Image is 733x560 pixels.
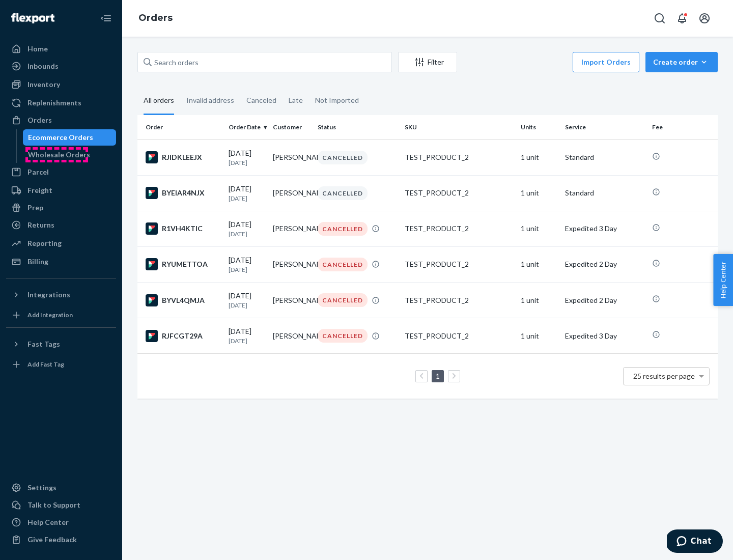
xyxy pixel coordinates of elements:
[517,318,561,354] td: 1 unit
[694,8,715,29] button: Open account menu
[6,76,116,93] a: Inventory
[27,257,48,267] div: Billing
[229,337,265,345] p: [DATE]
[405,331,513,341] div: TEST_PRODUCT_2
[318,329,368,343] div: CANCELLED
[6,200,116,216] a: Prep
[28,132,93,143] div: Ecommerce Orders
[27,290,70,300] div: Integrations
[517,246,561,282] td: 1 unit
[6,235,116,251] a: Reporting
[146,151,220,163] div: RJIDKLEEJX
[229,291,265,310] div: [DATE]
[315,87,359,114] div: Not Imported
[27,44,48,54] div: Home
[405,152,513,162] div: TEST_PRODUCT_2
[229,184,265,203] div: [DATE]
[137,115,224,139] th: Order
[6,336,116,352] button: Fast Tags
[713,254,733,306] span: Help Center
[28,150,90,160] div: Wholesale Orders
[229,326,265,345] div: [DATE]
[27,535,77,545] div: Give Feedback
[273,123,309,131] div: Customer
[146,330,220,342] div: RJFCGT29A
[27,79,60,90] div: Inventory
[517,211,561,246] td: 1 unit
[269,139,313,175] td: [PERSON_NAME]
[146,294,220,306] div: BYVL4QMJA
[6,497,116,513] button: Talk to Support
[186,87,234,114] div: Invalid address
[565,152,644,162] p: Standard
[6,95,116,111] a: Replenishments
[27,238,62,248] div: Reporting
[224,115,269,139] th: Order Date
[289,87,303,114] div: Late
[6,112,116,128] a: Orders
[96,8,116,29] button: Close Navigation
[27,167,49,177] div: Parcel
[229,255,265,274] div: [DATE]
[6,217,116,233] a: Returns
[573,52,639,72] button: Import Orders
[146,222,220,235] div: R1VH4KTIC
[565,223,644,234] p: Expedited 3 Day
[27,339,60,349] div: Fast Tags
[318,222,368,236] div: CANCELLED
[229,230,265,238] p: [DATE]
[405,295,513,305] div: TEST_PRODUCT_2
[27,203,43,213] div: Prep
[565,259,644,269] p: Expedited 2 Day
[517,115,561,139] th: Units
[561,115,648,139] th: Service
[318,258,368,271] div: CANCELLED
[318,186,368,200] div: CANCELLED
[565,188,644,198] p: Standard
[229,158,265,167] p: [DATE]
[318,293,368,307] div: CANCELLED
[648,115,718,139] th: Fee
[6,531,116,548] button: Give Feedback
[27,185,52,195] div: Freight
[645,52,718,72] button: Create order
[146,187,220,199] div: BYEIAR4NJX
[27,483,57,493] div: Settings
[229,301,265,310] p: [DATE]
[565,331,644,341] p: Expedited 3 Day
[246,87,276,114] div: Canceled
[672,8,692,29] button: Open notifications
[399,57,457,67] div: Filter
[6,41,116,57] a: Home
[6,514,116,530] a: Help Center
[6,58,116,74] a: Inbounds
[405,223,513,234] div: TEST_PRODUCT_2
[27,311,73,319] div: Add Integration
[269,211,313,246] td: [PERSON_NAME]
[6,480,116,496] a: Settings
[269,318,313,354] td: [PERSON_NAME]
[314,115,401,139] th: Status
[27,98,81,108] div: Replenishments
[565,295,644,305] p: Expedited 2 Day
[398,52,457,72] button: Filter
[405,188,513,198] div: TEST_PRODUCT_2
[6,307,116,323] a: Add Integration
[144,87,174,115] div: All orders
[269,283,313,318] td: [PERSON_NAME]
[27,61,59,71] div: Inbounds
[138,12,173,23] a: Orders
[6,356,116,373] a: Add Fast Tag
[269,175,313,211] td: [PERSON_NAME]
[23,147,117,163] a: Wholesale Orders
[27,115,52,125] div: Orders
[229,219,265,238] div: [DATE]
[229,148,265,167] div: [DATE]
[137,52,392,72] input: Search orders
[27,500,80,510] div: Talk to Support
[6,164,116,180] a: Parcel
[27,517,69,527] div: Help Center
[6,287,116,303] button: Integrations
[146,258,220,270] div: RYUMETTOA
